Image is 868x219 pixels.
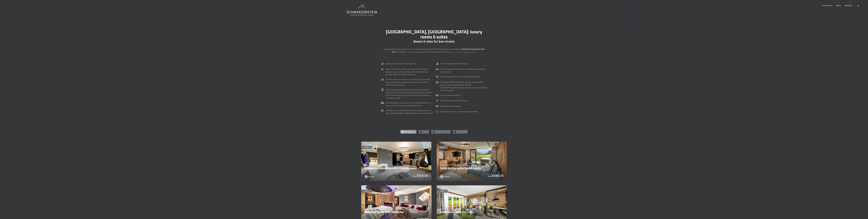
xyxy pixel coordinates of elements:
span: Rooms & rates for bon vivants [413,40,455,43]
strong: Travellers' Choiche "Best of the best" [392,48,485,53]
span: ✓ [433,131,434,133]
span: double beed room [436,131,449,133]
a: Read more [364,175,374,178]
a: Gallery [836,4,841,6]
img: Schwarzensteinsuite with Finnish sauna [361,142,431,181]
p: Cosy and elegant rooms and suites: from the whirlpool on the balcony, to the Finnish sauna, every... [386,101,432,107]
span: Suites [423,131,428,133]
p: HolidayPass Premium – free use of buses and trains [440,110,478,113]
p: 8 different saunas, including outdoor sauna, large event sauna with multimedia support, large pan... [386,109,432,114]
p: SKY SPA: high above the roofs of Luttach you can enjoy a 23m pool, a whirlpool, panorama sauna, r... [386,78,432,86]
span: Read more [366,175,374,178]
span: [GEOGRAPHIC_DATA], [GEOGRAPHIC_DATA]: luxury rooms & suites [386,29,482,39]
p: Parking space in the garage [440,105,460,107]
span: ✓ [455,131,456,133]
span: ✓ [421,131,421,133]
a: Romantic Suite with bio sauna [361,185,431,187]
span: all categories [405,131,415,133]
p: Free ski- and hiking shuttle [440,94,460,97]
p: Over 100 spa treatments & Private spa [440,62,468,65]
span: single room [457,131,466,133]
a: Read more [440,175,450,178]
p: Access to the spacious, 7,700 m² spa area [386,62,416,65]
a: Chaletsuite with bio sauna [437,185,507,187]
a: Suite Aurina with Finnish sauna [437,142,507,143]
img: Suite Aurina with Finnish sauna [437,142,507,181]
span: ✓ [402,131,403,133]
p: All-year assisted hiking-, sports- and vital programme [440,75,480,78]
p: Free WLAN in every area of the resort [440,99,468,102]
span: Read more [441,175,450,178]
a: Premium Spa [822,4,832,6]
p: You have made the right decision: This year, the Alpine Luxury Spa Resort Schwarzenstein was awar... [381,48,487,53]
p: Family pool with 60m water slide, 25m pool, baby pool with water attractions and relax zone. Mini... [440,81,487,92]
a: Schwarzensteinsuite with Finnish sauna [361,142,431,143]
a: Prices for children and family rooms [450,51,476,53]
a: BOOKING [845,4,852,6]
p: 6 pools, including 25m infinity sports pool, 25m family pool, baby pool, sauna outdoor whirlpool,... [386,68,432,76]
p: 300m² large, light-flooded cardio and fitness center with extra exercise room [440,68,487,73]
p: All-inclusive ¾ gourmet board including a hearty breakfast, a variety of snacks for lunch and a s... [386,88,432,99]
